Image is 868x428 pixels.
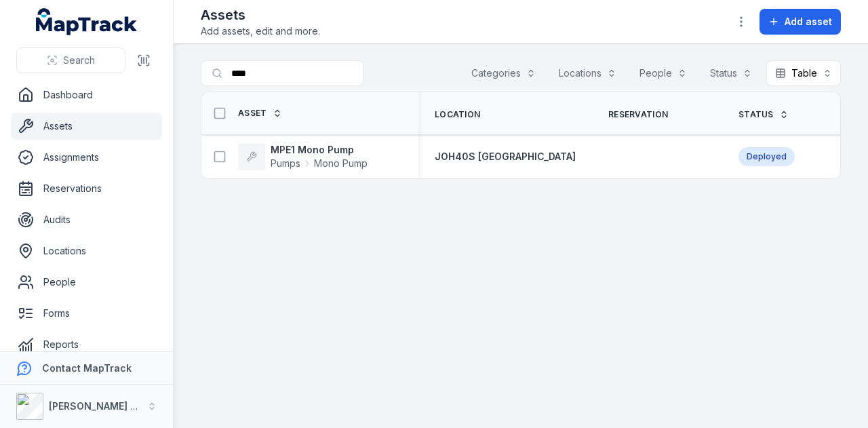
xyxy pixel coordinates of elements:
strong: [PERSON_NAME] Group [49,400,160,412]
a: MapTrack [36,8,138,35]
span: Search [63,54,95,67]
span: Reservation [608,109,668,120]
button: Status [701,60,761,86]
a: Assets [11,113,162,140]
button: Search [16,47,125,73]
span: Add asset [785,15,832,28]
a: People [11,269,162,296]
span: Asset [238,108,267,119]
span: Add assets, edit and more. [201,24,320,38]
div: Deployed [738,147,795,166]
button: Categories [462,60,545,86]
a: Asset [238,108,282,119]
span: Pumps [271,157,300,170]
a: Locations [11,237,162,265]
strong: MPE1 Mono Pump [271,143,368,157]
a: Forms [11,300,162,327]
span: Location [435,109,480,120]
a: Dashboard [11,81,162,109]
a: Reservations [11,175,162,202]
a: Reports [11,331,162,358]
span: Mono Pump [314,157,368,170]
a: Status [738,109,789,120]
span: Status [738,109,774,120]
a: Audits [11,206,162,233]
strong: Contact MapTrack [42,362,132,374]
button: Locations [550,60,625,86]
h2: Assets [201,5,320,24]
span: JOH40S [GEOGRAPHIC_DATA] [435,151,576,162]
a: MPE1 Mono PumpPumpsMono Pump [238,143,368,170]
a: Assignments [11,144,162,171]
button: Add asset [759,9,841,35]
button: People [631,60,696,86]
button: Table [766,60,841,86]
a: JOH40S [GEOGRAPHIC_DATA] [435,150,576,163]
